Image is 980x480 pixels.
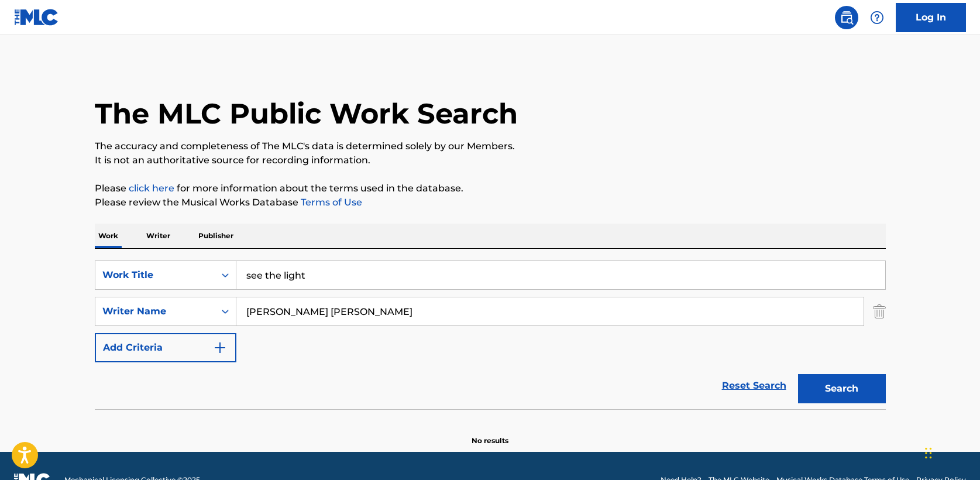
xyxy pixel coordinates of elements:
[840,11,854,25] img: search
[95,96,518,131] h1: The MLC Public Work Search
[865,6,889,29] div: Help
[798,374,886,403] button: Search
[129,183,174,194] a: click here
[835,6,858,29] a: Public Search
[14,9,59,26] img: MLC Logo
[95,181,886,196] p: Please for more information about the terms used in the database.
[716,373,792,399] a: Reset Search
[95,260,886,409] form: Search Form
[896,3,966,32] a: Log In
[298,197,362,208] a: Terms of Use
[102,268,208,282] div: Work Title
[102,304,208,318] div: Writer Name
[95,153,886,167] p: It is not an authoritative source for recording information.
[195,224,237,248] p: Publisher
[95,333,236,362] button: Add Criteria
[873,297,886,326] img: Delete Criterion
[947,308,980,403] iframe: Resource Center
[870,11,884,25] img: help
[95,224,122,248] p: Work
[95,196,886,210] p: Please review the Musical Works Database
[472,421,508,446] p: No results
[921,424,980,480] iframe: Chat Widget
[143,224,174,248] p: Writer
[213,341,227,355] img: 9d2ae6d4665cec9f34b9.svg
[95,139,886,153] p: The accuracy and completeness of The MLC's data is determined solely by our Members.
[925,436,932,471] div: Drag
